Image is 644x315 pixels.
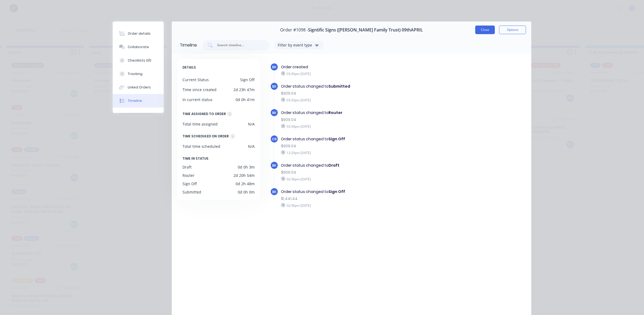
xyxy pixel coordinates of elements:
div: Router [182,173,195,178]
div: Checklists 0/0 [128,58,151,63]
div: 12:29pm [DATE] [281,150,439,155]
b: Submitted [328,84,350,89]
button: Options [499,26,526,34]
div: Current Status [182,77,209,83]
div: $909.04 [281,91,439,96]
button: Filter by event type [275,41,323,49]
div: Timeline [128,98,142,103]
div: Total time assigned [182,121,218,127]
div: Linked Orders [128,85,151,90]
span: DETAILS [182,65,196,70]
span: Order #1098 - [280,27,308,33]
b: Sign Off [328,189,345,194]
div: Order status changed to [281,189,439,195]
div: 0d 0h 3m [238,164,255,170]
div: Sign Off [240,77,255,83]
div: 0d 0h 41m [236,97,255,102]
div: Collaborate [128,45,149,49]
div: Tracking [128,71,142,76]
div: Total time scheduled [182,144,220,149]
div: TIME SCHEDULED ON ORDER [182,133,229,139]
div: N/A [248,121,255,127]
button: Collaborate [113,40,164,54]
div: $909.04 [281,143,439,149]
span: CR [272,137,277,142]
span: BK [272,65,276,70]
button: Close [475,26,495,34]
span: BK [272,163,276,168]
div: Time since created [182,87,217,92]
div: 03:34pm [DATE] [281,124,439,129]
span: Signtific Signs ([PERSON_NAME] Family Trust) 09thAPRIL [308,27,423,33]
div: Submitted [182,189,201,195]
b: Router [328,110,342,115]
div: 03:30pm [DATE] [281,71,439,76]
div: $909.04 [281,117,439,123]
input: Search timeline... [217,42,261,48]
button: Timeline [113,94,164,108]
div: 0d 0h 0m [238,189,255,195]
div: 02:36pm [DATE] [281,203,439,208]
div: 2d 23h 47m [233,87,255,92]
div: Order created [281,64,439,70]
div: $1,441.44 [281,196,439,202]
div: Timeline [180,42,197,48]
div: $909.04 [281,170,439,175]
div: Order details [128,31,151,36]
div: Order status changed to [281,110,439,116]
span: BK [272,110,276,115]
div: Order status changed to [281,136,439,142]
b: Draft [328,163,339,168]
div: Filter by event type [278,42,314,48]
button: Checklists 0/0 [113,54,164,67]
div: In current status [182,97,213,102]
b: Sign Off [328,136,345,142]
div: N/A [248,144,255,149]
div: TIME ASSIGNED TO ORDER [182,111,226,117]
button: Tracking [113,67,164,81]
div: Order status changed to [281,84,439,89]
div: Draft [182,164,192,170]
span: TIME IN STATUS [182,156,208,162]
div: 0d 2h 48m [236,181,255,187]
button: Linked Orders [113,81,164,94]
button: Order details [113,27,164,40]
div: 03:33pm [DATE] [281,98,439,102]
div: Sign Off [182,181,197,187]
div: Order status changed to [281,163,439,168]
span: BK [272,84,276,89]
div: 2d 20h 54m [233,173,255,178]
div: 02:36pm [DATE] [281,177,439,181]
span: BK [272,189,276,194]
